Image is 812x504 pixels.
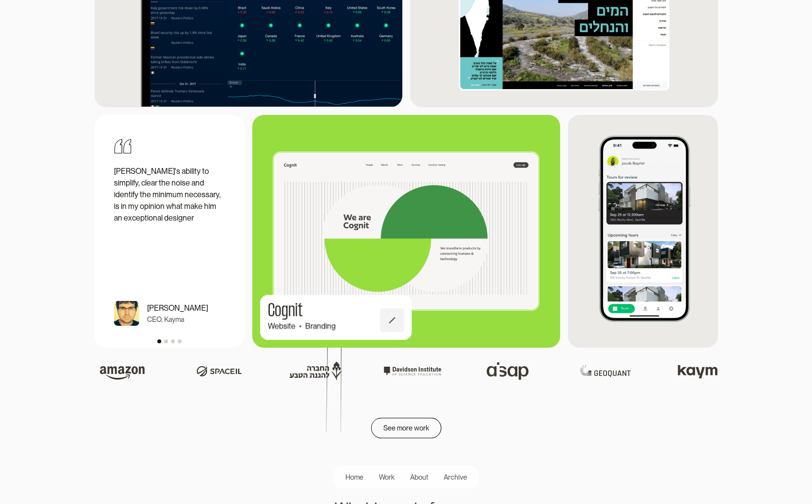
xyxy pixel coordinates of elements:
[671,356,734,386] img: kayma logo
[147,302,208,314] p: [PERSON_NAME]
[188,360,250,383] img: space IL logo
[267,303,302,321] h1: Cognit
[91,355,153,387] img: Amazon logo
[284,360,347,383] img: SPNI logo
[94,115,245,348] div: 1 of 4
[371,418,441,438] a: See more work
[444,472,467,483] div: Archive
[114,301,139,326] img: Oran huberman
[94,115,245,348] div: carousel
[568,115,718,348] img: showdigs app screenshot
[381,363,443,380] img: davidson institute logo
[478,353,540,390] img: aisap logo
[436,470,475,485] a: Archive
[371,470,402,485] a: Work
[147,314,184,325] p: CEO, Kayma
[171,339,175,343] div: Show slide 3 of 4
[305,320,336,332] div: Branding
[379,472,395,483] div: Work
[410,472,428,483] div: About
[383,422,429,434] div: See more work
[345,472,363,483] div: Home
[114,166,225,224] p: [PERSON_NAME]'s ability to simplify, clear the noise and identify the minimum necessary, is in my...
[164,339,168,343] div: Show slide 2 of 4
[267,320,295,332] div: Website
[338,470,371,485] a: Home
[157,339,161,343] div: Show slide 1 of 4
[178,339,182,343] div: Show slide 4 of 4
[402,470,436,485] a: About
[574,362,637,381] img: geoquant logo
[252,115,560,348] a: CognitWebsiteBranding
